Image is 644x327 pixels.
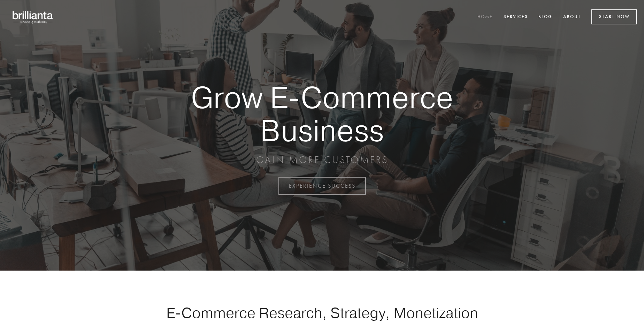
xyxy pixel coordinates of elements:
a: About [559,11,585,23]
img: brillianta - research, strategy, marketing [7,7,59,27]
a: Home [473,11,497,23]
a: Services [499,11,532,23]
h1: E-Commerce Research, Strategy, Monetization [144,304,500,321]
a: EXPERIENCE SUCCESS [278,177,366,195]
p: GAIN MORE CUSTOMERS [167,154,477,166]
a: Start Now [591,9,637,24]
strong: Grow E-Commerce Business [167,81,477,147]
a: Blog [534,11,557,23]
